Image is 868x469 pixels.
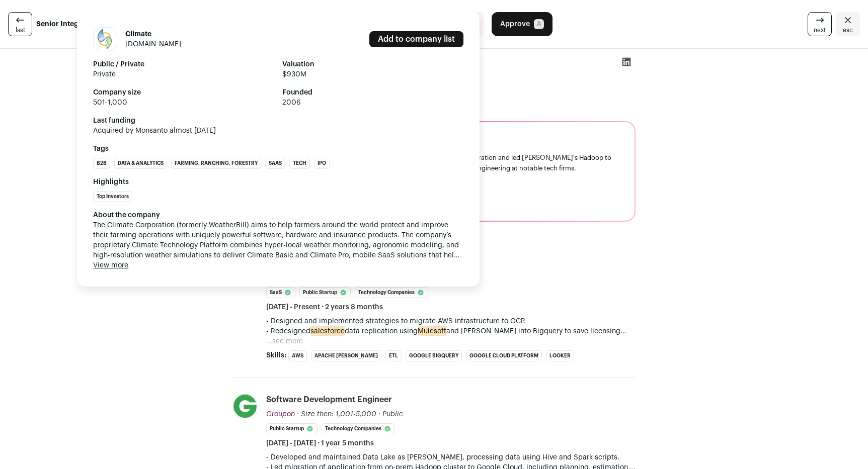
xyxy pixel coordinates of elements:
h1: Climate [125,29,181,39]
strong: Company size [93,87,274,98]
li: ETL [385,350,402,361]
li: Technology Companies [355,287,428,298]
li: Looker [546,350,574,361]
span: The Climate Corporation (formerly WeatherBill) aims to help farmers around the world protect and ... [93,220,463,260]
span: last [16,26,25,34]
li: Google BigQuery [406,350,462,361]
span: Approve [500,19,530,29]
span: Groupon [266,411,295,418]
strong: Last funding [93,116,463,126]
li: Farming, Ranching, Forestry [171,158,261,169]
mark: salesforce [310,326,345,337]
mark: Mulesoft [418,326,446,337]
li: Public Startup [299,287,351,298]
a: Close [836,12,860,36]
li: Tech [289,158,310,169]
span: next [814,26,826,34]
strong: Highlights [93,177,463,187]
strong: Tags [93,144,463,154]
li: IPO [314,158,330,169]
span: $930M [282,69,463,79]
li: Public Startup [266,423,318,434]
strong: Valuation [282,59,463,69]
a: next [808,12,832,36]
span: · Size then: 1,001-5,000 [297,411,376,418]
span: Acquired by Monsanto almost [DATE] [93,126,463,136]
strong: Public / Private [93,59,274,69]
li: SaaS [265,158,285,169]
span: Private [93,69,274,79]
div: Software development engineer [266,394,392,405]
span: 2006 [282,98,463,108]
span: Public [382,411,403,418]
li: AWS [288,350,307,361]
span: 501-1,000 [93,98,274,108]
li: Google Cloud Platform [466,350,542,361]
li: SaaS [266,287,295,298]
strong: Founded [282,87,463,98]
button: ...see more [266,336,303,346]
li: Data & Analytics [114,158,167,169]
span: [DATE] - Present · 2 years 8 months [266,302,383,312]
span: Skills: [266,350,286,360]
strong: Senior Integration Engineer: 1 of 6 [36,19,152,29]
li: Apache [PERSON_NAME] [311,350,381,361]
img: dfe4bff1e2b68ba407e023479d9b1d3887f671198a469162cef1fb1873212f76.jpg [233,395,257,418]
li: B2B [93,158,110,169]
div: About the company [93,210,463,220]
button: View more [93,260,128,270]
p: - Redesigned data replication using and [PERSON_NAME] into Bigquery to save licensing cost for th... [266,326,636,336]
p: - Designed and implemented strategies to migrate AWS infrastructure to GCP. [266,316,636,326]
a: last [8,12,32,36]
span: [DATE] - [DATE] · 1 year 5 months [266,438,374,448]
span: A [534,19,544,29]
li: Technology Companies [322,423,395,434]
p: - Developed and maintained Data Lake as [PERSON_NAME], processing data using Hive and Spark scripts. [266,452,636,462]
a: [DOMAIN_NAME] [125,41,181,48]
li: Top Investors [93,191,132,202]
span: esc [843,26,853,34]
a: Add to company list [369,31,463,47]
span: · [378,409,380,419]
button: Approve A [492,12,553,36]
img: 9b1ffd950e86d30871b29f92c63ff64ab853900748cea5bc7079e4d7a4eb4f82.jpg [94,28,117,51]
